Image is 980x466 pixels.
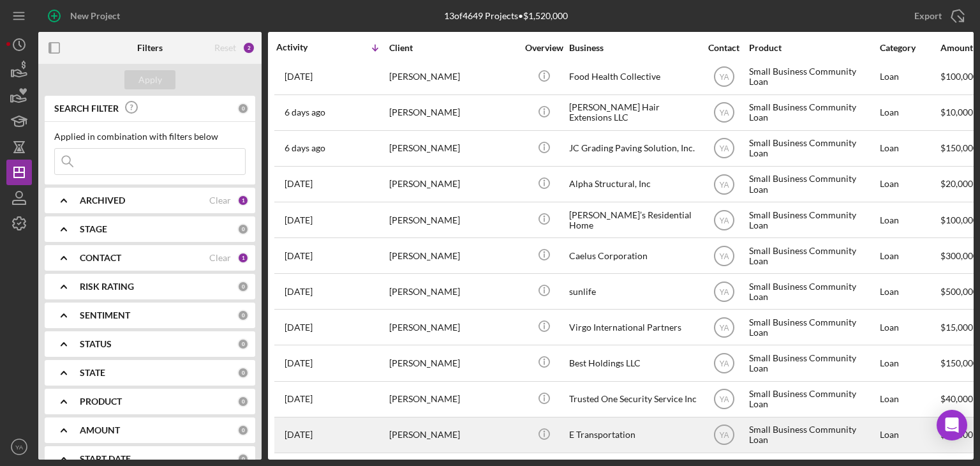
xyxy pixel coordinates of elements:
[569,382,697,416] div: Trusted One Security Service Inc
[444,11,568,21] div: 13 of 4649 Projects • $1,520,000
[389,96,517,130] div: [PERSON_NAME]
[6,434,32,460] button: YA
[569,43,697,53] div: Business
[389,167,517,201] div: [PERSON_NAME]
[914,3,942,29] div: Export
[285,394,313,404] time: 2025-07-16 20:01
[276,42,332,52] div: Activity
[70,3,120,29] div: New Project
[749,418,877,452] div: Small Business Community Loan
[80,253,121,263] b: CONTACT
[285,215,313,225] time: 2025-08-11 22:22
[749,60,877,94] div: Small Business Community Loan
[880,274,939,308] div: Loan
[237,396,249,407] div: 0
[389,382,517,416] div: [PERSON_NAME]
[719,144,729,153] text: YA
[719,180,729,189] text: YA
[389,132,517,165] div: [PERSON_NAME]
[389,60,517,94] div: [PERSON_NAME]
[569,274,697,308] div: sunlife
[749,96,877,130] div: Small Business Community Loan
[569,167,697,201] div: Alpha Structural, Inc
[749,310,877,344] div: Small Business Community Loan
[902,3,974,29] button: Export
[569,203,697,237] div: [PERSON_NAME]’s Residential Home
[569,346,697,380] div: Best Holdings LLC
[880,239,939,273] div: Loan
[937,410,967,440] div: Open Intercom Messenger
[569,96,697,130] div: [PERSON_NAME] Hair Extensions LLC
[749,274,877,308] div: Small Business Community Loan
[719,323,729,332] text: YA
[237,281,249,292] div: 0
[237,223,249,235] div: 0
[389,418,517,452] div: [PERSON_NAME]
[719,252,729,260] text: YA
[389,203,517,237] div: [PERSON_NAME]
[880,418,939,452] div: Loan
[80,195,125,206] b: ARCHIVED
[749,382,877,416] div: Small Business Community Loan
[285,251,313,261] time: 2025-08-11 05:37
[80,224,107,234] b: STAGE
[719,216,729,225] text: YA
[209,253,231,263] div: Clear
[719,431,729,440] text: YA
[137,43,163,53] b: Filters
[237,195,249,206] div: 1
[389,274,517,308] div: [PERSON_NAME]
[569,310,697,344] div: Virgo International Partners
[38,3,133,29] button: New Project
[569,132,697,165] div: JC Grading Paving Solution, Inc.
[719,395,729,404] text: YA
[54,132,246,142] div: Applied in combination with filters below
[80,396,122,407] b: PRODUCT
[285,358,313,368] time: 2025-07-17 22:11
[749,167,877,201] div: Small Business Community Loan
[285,179,313,189] time: 2025-08-12 08:13
[749,132,877,165] div: Small Business Community Loan
[214,43,236,53] div: Reset
[54,103,119,114] b: SEARCH FILTER
[880,60,939,94] div: Loan
[719,109,729,117] text: YA
[80,339,112,349] b: STATUS
[237,103,249,114] div: 0
[80,454,131,464] b: START DATE
[569,60,697,94] div: Food Health Collective
[237,338,249,350] div: 0
[237,425,249,436] div: 0
[80,368,105,378] b: STATE
[285,322,313,333] time: 2025-07-21 05:48
[124,70,175,89] button: Apply
[15,444,24,451] text: YA
[285,107,325,117] time: 2025-08-14 16:58
[237,310,249,321] div: 0
[209,195,231,206] div: Clear
[719,359,729,368] text: YA
[749,203,877,237] div: Small Business Community Loan
[880,310,939,344] div: Loan
[880,96,939,130] div: Loan
[237,367,249,379] div: 0
[389,239,517,273] div: [PERSON_NAME]
[719,287,729,296] text: YA
[880,132,939,165] div: Loan
[389,310,517,344] div: [PERSON_NAME]
[285,71,313,82] time: 2025-08-15 18:37
[80,310,130,320] b: SENTIMENT
[569,239,697,273] div: Caelus Corporation
[242,41,255,54] div: 2
[749,239,877,273] div: Small Business Community Loan
[880,203,939,237] div: Loan
[749,346,877,380] div: Small Business Community Loan
[285,287,313,297] time: 2025-08-07 04:44
[700,43,748,53] div: Contact
[285,143,325,153] time: 2025-08-14 15:39
[880,43,939,53] div: Category
[880,346,939,380] div: Loan
[389,43,517,53] div: Client
[80,282,134,292] b: RISK RATING
[880,167,939,201] div: Loan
